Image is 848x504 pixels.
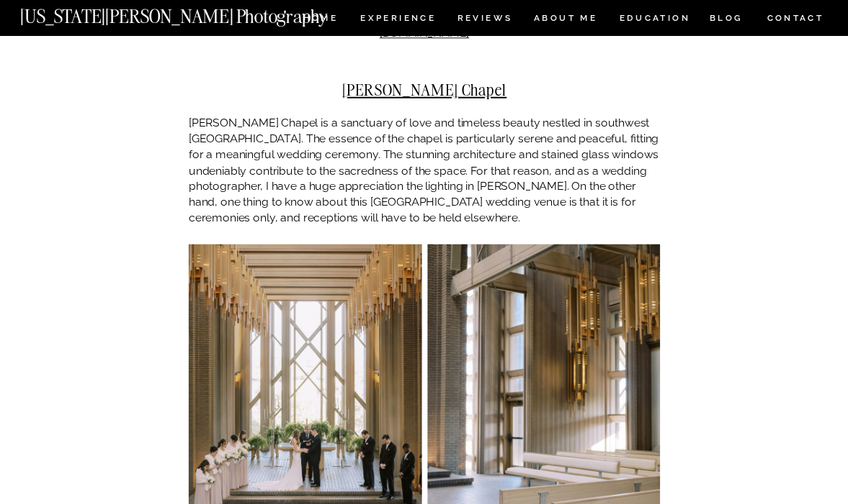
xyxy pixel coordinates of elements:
a: Experience [360,14,434,27]
a: CONTACT [766,11,824,27]
p: [PERSON_NAME] Chapel is a sanctuary of love and timeless beauty nestled in southwest [GEOGRAPHIC_... [189,115,660,226]
a: EDUCATION [617,14,692,27]
a: REVIEWS [458,14,511,27]
a: BLOG [710,14,744,27]
a: ABOUT ME [534,14,598,27]
a: [US_STATE][PERSON_NAME] Photography [20,7,375,19]
a: [DOMAIN_NAME] [380,26,470,40]
h2: [PERSON_NAME] Chapel [189,81,660,98]
a: HOME [300,14,341,27]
